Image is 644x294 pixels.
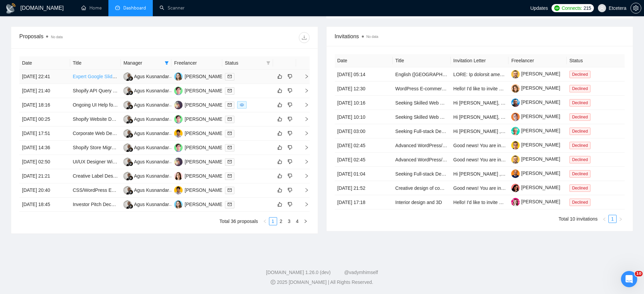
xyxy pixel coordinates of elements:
[123,101,132,109] img: AK
[569,171,594,176] a: Declined
[293,217,302,225] li: 4
[395,143,573,148] a: Advanced WordPress/WooCommerce Expert – Custom Roles, Commission Tracking
[302,217,310,225] li: Next Page
[19,141,70,155] td: [DATE] 14:36
[511,141,520,150] img: c1awRfy-_TGqy_QmeA56XV8mJOXoSdeRoQmUTdW33mZiQfIgpYlQIKPiVh5n4nl6mu
[174,88,224,93] a: DM[PERSON_NAME]
[302,217,310,225] button: right
[123,59,162,67] span: Manager
[286,101,294,109] button: dislike
[123,172,132,180] img: AK
[569,184,591,192] span: Declined
[569,199,594,205] a: Declined
[511,114,560,119] a: [PERSON_NAME]
[174,73,224,79] a: VY[PERSON_NAME]
[174,159,224,164] a: PS[PERSON_NAME]
[451,54,508,67] th: Invitation Letter
[608,215,617,223] li: 1
[174,87,183,95] img: DM
[228,188,232,192] span: mail
[70,155,121,169] td: UI/UX Designer With a Passion For Mesh Gradients
[335,167,393,181] td: [DATE] 01:04
[299,131,309,136] span: right
[288,202,292,207] span: dislike
[70,98,121,112] td: Ongoing UI Help for Stock Market SAAS B2C Company
[174,200,183,209] img: VY
[174,144,224,150] a: DM[PERSON_NAME]
[185,87,224,94] div: [PERSON_NAME]
[569,71,594,77] a: Declined
[511,199,560,204] a: [PERSON_NAME]
[51,35,63,39] span: No data
[393,67,451,82] td: English (UK) Voice Actors Needed for Fictional Character Recording
[73,74,216,79] a: Expert Google Slides Designer Needed for Editing Pitch Deck Slides
[225,59,264,67] span: Status
[569,71,591,78] span: Declined
[288,116,292,122] span: dislike
[600,6,604,10] span: user
[185,101,224,109] div: [PERSON_NAME]
[121,56,171,70] th: Manager
[228,160,232,164] span: mail
[5,279,639,286] div: 2025 [DOMAIN_NAME] | All Rights Reserved.
[70,183,121,198] td: CSS/WordPress Expert Needed for Custom Site Edits + Figma to CSS Template Build
[123,173,169,178] a: AKAgus Kusnandar
[185,186,243,194] div: [PERSON_NAME] Bronfain
[288,88,292,93] span: dislike
[265,58,272,68] span: filter
[174,158,183,166] img: PS
[19,112,70,127] td: [DATE] 00:25
[70,84,121,98] td: Shopify API Query Script
[185,73,224,80] div: [PERSON_NAME]
[335,153,393,167] td: [DATE] 02:45
[123,129,132,138] img: AK
[277,159,282,164] span: like
[171,56,222,70] th: Freelancer
[276,172,284,180] button: like
[128,161,133,166] img: gigradar-bm.png
[299,35,309,40] span: download
[511,99,560,105] a: [PERSON_NAME]
[276,72,284,81] button: like
[277,187,282,193] span: like
[174,129,183,138] img: DB
[277,131,282,136] span: like
[123,130,169,136] a: AKAgus Kusnandar
[393,181,451,195] td: Creative design of company profile/brochure for a sports, entertainment, and tourism company
[276,186,284,194] button: like
[304,219,308,223] span: right
[511,127,520,135] img: c1-QxbV3Os2lY4z2zvfQl3isYiG4BFZtdCgPGE7rnyG4Ygpeh33UvD2Nm8skH8RrsG
[569,156,591,163] span: Declined
[335,124,393,138] td: [DATE] 03:00
[569,170,591,178] span: Declined
[335,54,393,67] th: Date
[240,103,244,107] span: eye
[277,145,282,150] span: like
[511,71,560,76] a: [PERSON_NAME]
[123,72,132,81] img: AK
[511,128,560,133] a: [PERSON_NAME]
[511,184,520,192] img: c1Z8fm9qi1TVOMZdqIq2ZTqPjvITY07C4foVy-3WfnJXgsJqeuhQDmLNVVVLhBO5xC
[286,129,294,137] button: dislike
[395,86,541,91] a: WordPress E-commerce Website Development for Supplement Store
[70,70,121,84] td: Expert Google Slides Designer Needed for Editing Pitch Deck Slides
[617,215,625,223] li: Next Page
[123,143,132,152] img: AK
[569,114,594,119] a: Declined
[123,187,169,193] a: AKAgus Kusnandar
[562,4,582,12] span: Connects:
[286,115,294,123] button: dislike
[123,73,169,79] a: AKAgus Kusnandar
[299,88,309,93] span: right
[73,131,220,136] a: Corporate Web Designer for Property Management Website Redesign
[261,217,269,225] li: Previous Page
[395,100,598,106] a: Seeking Skilled Web Designer & Developer for Roofing Company Website (WordPress/Webflow)
[73,116,200,122] a: Shopify Website Development for Custom LEGO Minifigures
[174,102,224,107] a: PS[PERSON_NAME]
[286,172,294,180] button: dislike
[228,117,232,121] span: mail
[511,198,520,206] img: c1qvStQl1zOZ1p4JlAqOAgVKIAP2zxwJfXq9-5qzgDvfiznqwN5naO0dlR9WjNt14c
[335,67,393,82] td: [DATE] 05:14
[367,35,378,39] span: No data
[511,98,520,107] img: c1B6d2ffXkJTZoopxKthAjaKY79T9BR0HbmmRpuuhBvwRjhTm3lAcwjY1nYAAyXg_b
